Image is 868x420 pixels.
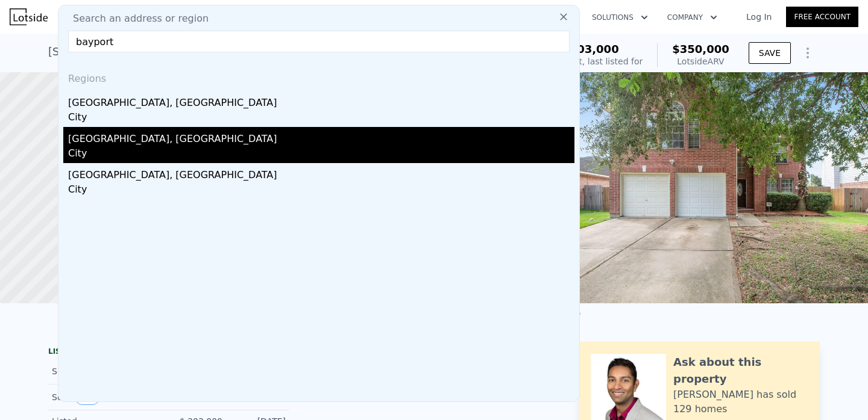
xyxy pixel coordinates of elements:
span: $350,000 [672,43,729,55]
div: [GEOGRAPHIC_DATA], [GEOGRAPHIC_DATA] [68,91,574,110]
a: Free Account [786,7,858,27]
div: Off Market, last listed for [538,55,643,67]
div: Ask about this property [673,354,808,388]
div: City [68,182,574,199]
div: LISTING & SALE HISTORY [48,347,289,359]
div: City [68,146,574,163]
div: Regions [63,62,574,91]
input: Enter an address, city, region, neighborhood or zip code [68,31,570,52]
span: $303,000 [562,43,619,55]
div: [PERSON_NAME] has sold 129 homes [673,388,808,416]
a: Log In [732,11,786,23]
div: Sold [52,363,159,379]
div: City [68,110,574,127]
button: SAVE [749,42,791,64]
div: [GEOGRAPHIC_DATA], [GEOGRAPHIC_DATA] [68,127,574,146]
button: Company [658,7,727,28]
span: Search an address or region [63,11,209,26]
img: Lotside [10,8,48,25]
div: Sold [52,389,159,405]
div: [GEOGRAPHIC_DATA], [GEOGRAPHIC_DATA] [68,163,574,182]
div: Lotside ARV [672,55,729,67]
button: Solutions [582,7,658,28]
button: Show Options [796,41,820,65]
div: [STREET_ADDRESS][PERSON_NAME] , [GEOGRAPHIC_DATA] , [GEOGRAPHIC_DATA] 77469 [48,43,519,60]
